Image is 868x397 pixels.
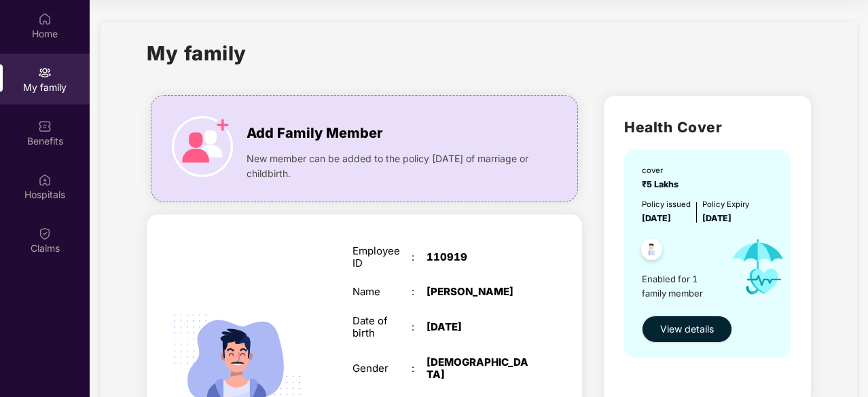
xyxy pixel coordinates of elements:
[352,362,412,375] div: Gender
[247,123,382,144] span: Add Family Member
[642,179,683,189] span: ₹5 Lakhs
[352,315,412,339] div: Date of birth
[642,198,691,210] div: Policy issued
[720,225,797,309] img: icon
[412,321,427,333] div: :
[38,66,52,79] img: svg+xml;base64,PHN2ZyB3aWR0aD0iMjAiIGhlaWdodD0iMjAiIHZpZXdCb3g9IjAgMCAyMCAyMCIgZmlsbD0ibm9uZSIgeG...
[247,151,535,181] span: New member can be added to the policy [DATE] of marriage or childbirth.
[642,272,720,300] span: Enabled for 1 family member
[38,12,52,26] img: svg+xml;base64,PHN2ZyBpZD0iSG9tZSIgeG1sbnM9Imh0dHA6Ly93d3cudzMub3JnLzIwMDAvc3ZnIiB3aWR0aD0iMjAiIG...
[412,362,427,375] div: :
[427,286,530,298] div: [PERSON_NAME]
[642,213,671,223] span: [DATE]
[352,286,412,298] div: Name
[38,227,52,240] img: svg+xml;base64,PHN2ZyBpZD0iQ2xhaW0iIHhtbG5zPSJodHRwOi8vd3d3LnczLm9yZy8yMDAwL3N2ZyIgd2lkdGg9IjIwIi...
[427,251,530,263] div: 110919
[172,116,233,177] img: icon
[352,245,412,269] div: Employee ID
[427,356,530,381] div: [DEMOGRAPHIC_DATA]
[38,119,52,133] img: svg+xml;base64,PHN2ZyBpZD0iQmVuZWZpdHMiIHhtbG5zPSJodHRwOi8vd3d3LnczLm9yZy8yMDAwL3N2ZyIgd2lkdGg9Ij...
[624,116,790,138] h2: Health Cover
[147,38,247,69] h1: My family
[642,164,683,176] div: cover
[635,235,668,268] img: svg+xml;base64,PHN2ZyB4bWxucz0iaHR0cDovL3d3dy53My5vcmcvMjAwMC9zdmciIHdpZHRoPSI0OC45NDMiIGhlaWdodD...
[660,322,714,337] span: View details
[427,321,530,333] div: [DATE]
[702,198,749,210] div: Policy Expiry
[412,286,427,298] div: :
[702,213,731,223] span: [DATE]
[642,316,732,343] button: View details
[412,251,427,263] div: :
[38,173,52,187] img: svg+xml;base64,PHN2ZyBpZD0iSG9zcGl0YWxzIiB4bWxucz0iaHR0cDovL3d3dy53My5vcmcvMjAwMC9zdmciIHdpZHRoPS...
